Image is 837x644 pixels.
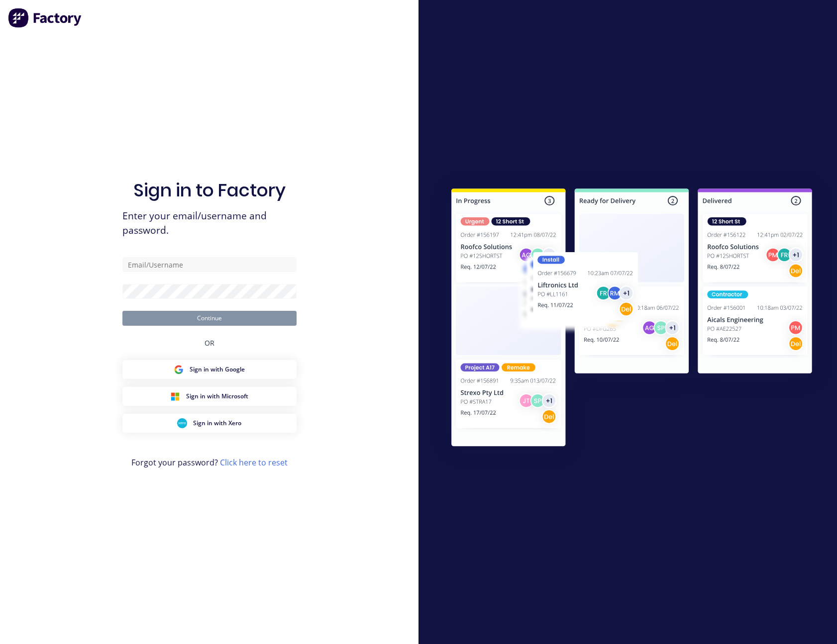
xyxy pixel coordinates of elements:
[174,365,184,374] img: Google Sign in
[122,414,297,433] button: Xero Sign inSign in with Xero
[122,257,297,272] input: Email/Username
[186,392,248,401] span: Sign in with Microsoft
[122,387,297,406] button: Microsoft Sign inSign in with Microsoft
[177,418,187,428] img: Xero Sign in
[133,180,286,201] h1: Sign in to Factory
[8,8,83,28] img: Factory
[122,311,297,326] button: Continue
[205,326,214,360] div: OR
[429,169,834,470] img: Sign in
[122,209,297,238] span: Enter your email/username and password.
[170,391,180,401] img: Microsoft Sign in
[190,365,245,374] span: Sign in with Google
[131,457,288,468] span: Forgot your password?
[220,457,288,468] a: Click here to reset
[122,360,297,379] button: Google Sign inSign in with Google
[193,419,241,428] span: Sign in with Xero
